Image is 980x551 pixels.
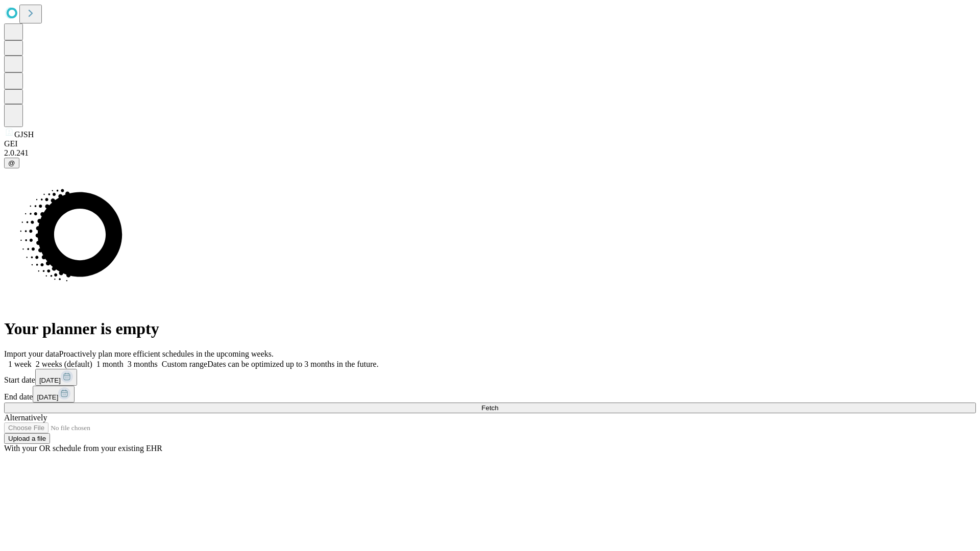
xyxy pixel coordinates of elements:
button: [DATE] [35,369,77,386]
span: Import your data [4,349,59,358]
div: Start date [4,369,976,386]
span: Fetch [481,404,498,412]
span: GJSH [14,130,34,139]
span: Dates can be optimized up to 3 months in the future. [207,360,378,368]
span: [DATE] [39,377,61,384]
div: GEI [4,139,976,148]
span: 1 week [8,360,32,368]
span: @ [8,159,15,167]
div: End date [4,386,976,403]
span: 1 month [96,360,124,368]
span: 2 weeks (default) [36,360,92,368]
span: Alternatively [4,413,47,422]
span: 3 months [128,360,158,368]
span: Proactively plan more efficient schedules in the upcoming weeks. [59,349,274,358]
button: Upload a file [4,433,50,444]
button: @ [4,158,19,168]
span: [DATE] [37,393,58,401]
h1: Your planner is empty [4,319,976,338]
span: Custom range [162,360,207,368]
div: 2.0.241 [4,148,976,158]
button: [DATE] [33,386,75,403]
span: With your OR schedule from your existing EHR [4,444,162,453]
button: Fetch [4,403,976,413]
